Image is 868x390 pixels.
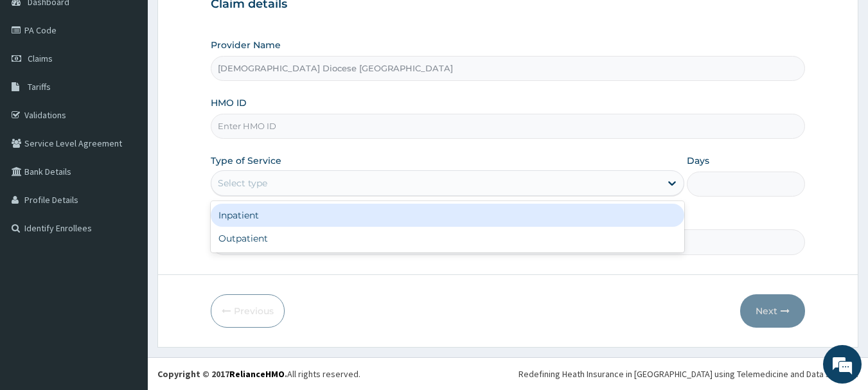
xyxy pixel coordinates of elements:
label: Type of Service [211,154,281,167]
button: Next [740,294,805,328]
label: Provider Name [211,39,281,51]
div: Outpatient [211,227,684,250]
div: Inpatient [211,204,684,227]
strong: Copyright © 2017 . [157,368,287,380]
button: Previous [211,294,285,328]
input: Enter HMO ID [211,114,806,139]
a: RelianceHMO [229,368,285,380]
span: Tariffs [28,81,51,93]
footer: All rights reserved. [148,357,868,390]
div: Redefining Heath Insurance in [GEOGRAPHIC_DATA] using Telemedicine and Data Science! [518,368,858,380]
div: Select type [218,177,267,190]
span: Claims [28,53,53,64]
label: Days [687,154,709,167]
label: HMO ID [211,96,247,109]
